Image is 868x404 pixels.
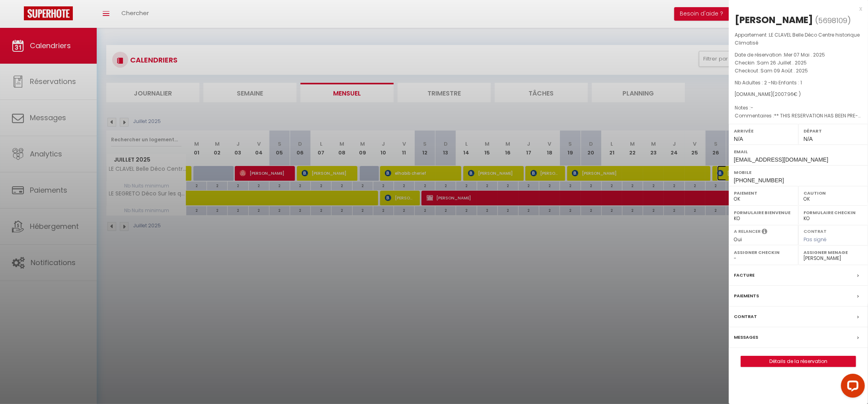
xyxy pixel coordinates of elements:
[734,177,784,183] span: [PHONE_NUMBER]
[735,67,862,75] p: Checkout :
[761,67,808,74] span: Sam 09 Août . 2025
[734,228,761,235] label: A relancer
[835,371,868,404] iframe: LiveChat chat widget
[735,14,813,26] div: [PERSON_NAME]
[751,104,753,111] span: -
[804,209,863,217] label: Formulaire Checkin
[735,104,862,112] p: Notes :
[734,292,759,300] label: Paiements
[735,31,860,46] span: LE CLAVEL Belle Déco Centre historique Climatisé
[734,333,758,342] label: Messages
[734,248,793,256] label: Assigner Checkin
[734,312,757,321] label: Contrat
[735,112,862,120] p: Commentaires :
[804,136,813,142] span: N/A
[729,4,862,14] div: x
[804,189,863,197] label: Caution
[741,356,856,367] a: Détails de la réservation
[734,127,793,135] label: Arrivée
[734,189,793,197] label: Paiement
[734,156,828,163] span: [EMAIL_ADDRESS][DOMAIN_NAME]
[735,79,802,86] span: Nb Adultes : 2 -
[774,91,794,98] span: 2007.96
[735,91,862,98] div: [DOMAIN_NAME]
[735,51,862,59] p: Date de réservation :
[757,59,807,66] span: Sam 26 Juillet . 2025
[771,79,802,86] span: Nb Enfants : 1
[734,271,755,279] label: Facture
[818,16,847,25] span: 5698109
[734,136,743,142] span: N/A
[815,15,851,26] span: ( )
[804,127,863,135] label: Départ
[804,228,827,233] label: Contrat
[735,31,862,47] p: Appartement :
[734,209,793,217] label: Formulaire Bienvenue
[734,148,863,156] label: Email
[804,248,863,256] label: Assigner Menage
[762,228,767,237] i: Sélectionner OUI si vous souhaiter envoyer les séquences de messages post-checkout
[784,51,825,58] span: Mer 07 Mai . 2025
[804,236,827,243] span: Pas signé
[772,91,801,98] span: ( € )
[735,59,862,67] p: Checkin :
[734,168,863,176] label: Mobile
